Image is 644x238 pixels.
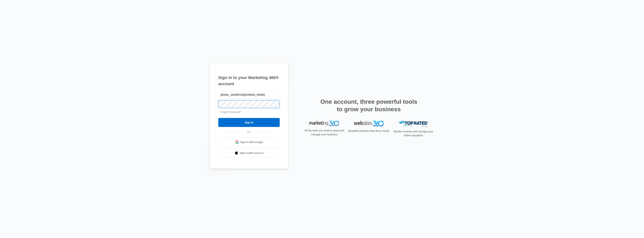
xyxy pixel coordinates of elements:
[392,130,434,137] p: Monitor reviews and manage your online reputation
[303,129,345,137] p: All the tools you need to grow and manage your business
[309,121,339,126] img: Marketing 360
[319,98,418,113] h2: One account, three powerful tools to grow your business
[398,121,428,127] img: Top Rated Local
[218,138,280,147] a: Sign in with Google
[218,148,280,157] a: Sign in with Apple Id
[220,110,241,113] a: Forgot Password?
[218,75,280,87] h1: Sign in to your Marketing 360® account
[240,151,264,155] span: Sign in with Apple Id
[218,118,280,127] input: Sign In
[354,121,384,126] img: Websites 360
[348,129,390,133] p: Beautiful websites that drive results
[244,130,254,134] span: OR
[240,140,263,144] span: Sign in with Google
[218,91,280,99] input: Email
